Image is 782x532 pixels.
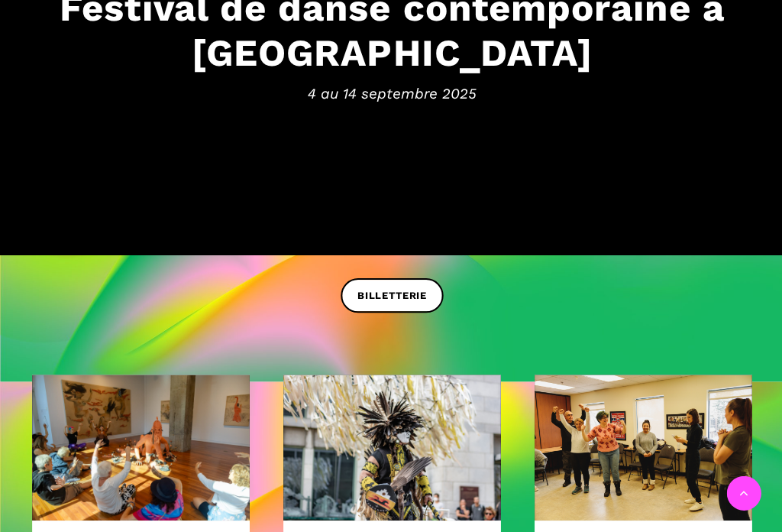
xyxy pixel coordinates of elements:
[340,277,443,312] a: BILLETTERIE
[15,83,767,105] span: 4 au 14 septembre 2025
[533,374,750,518] img: CARI, 8 mars 2023-209
[283,374,499,518] img: R Barbara Diabo 11 crédit Romain Lorraine (30)
[357,287,426,303] span: BILLETTERIE
[32,374,249,518] img: 20240905-9595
